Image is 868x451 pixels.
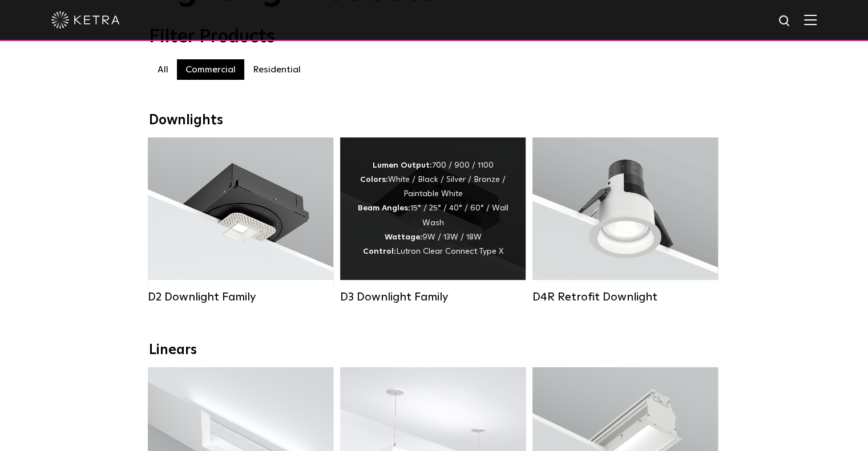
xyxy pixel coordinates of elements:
[177,59,244,80] label: Commercial
[360,176,388,184] strong: Colors:
[340,290,526,304] div: D3 Downlight Family
[373,161,432,169] strong: Lumen Output:
[148,137,333,304] a: D2 Downlight Family Lumen Output:1200Colors:White / Black / Gloss Black / Silver / Bronze / Silve...
[244,59,309,80] label: Residential
[804,14,817,25] img: Hamburger%20Nav.svg
[778,14,792,29] img: search icon
[385,233,422,241] strong: Wattage:
[532,290,718,304] div: D4R Retrofit Downlight
[51,11,120,29] img: ketra-logo-2019-white
[357,159,508,259] div: 700 / 900 / 1100 White / Black / Silver / Bronze / Paintable White 15° / 25° / 40° / 60° / Wall W...
[340,137,526,304] a: D3 Downlight Family Lumen Output:700 / 900 / 1100Colors:White / Black / Silver / Bronze / Paintab...
[149,342,720,359] div: Linears
[532,137,718,304] a: D4R Retrofit Downlight Lumen Output:800Colors:White / BlackBeam Angles:15° / 25° / 40° / 60°Watta...
[149,112,720,129] div: Downlights
[363,247,396,255] strong: Control:
[148,290,333,304] div: D2 Downlight Family
[149,59,177,80] label: All
[358,204,410,212] strong: Beam Angles:
[396,247,503,255] span: Lutron Clear Connect Type X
